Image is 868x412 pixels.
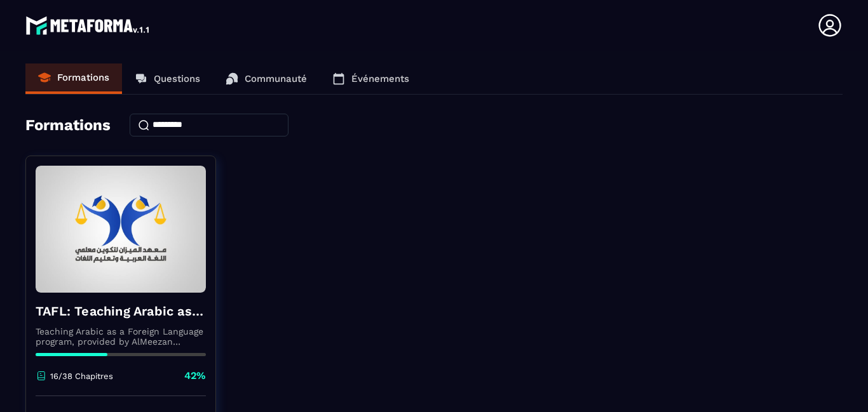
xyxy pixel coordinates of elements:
[36,302,206,320] h4: TAFL: Teaching Arabic as a Foreign Language program - June
[25,63,122,94] a: Formations
[50,371,113,381] p: 16/38 Chapitres
[57,72,109,83] p: Formations
[245,73,307,84] p: Communauté
[184,369,206,383] p: 42%
[351,73,409,84] p: Événements
[25,116,111,134] h4: Formations
[25,13,151,38] img: logo
[213,63,320,94] a: Communauté
[320,63,422,94] a: Événements
[36,166,206,293] img: formation-background
[122,63,213,94] a: Questions
[36,326,206,347] p: Teaching Arabic as a Foreign Language program, provided by AlMeezan Academy in the [GEOGRAPHIC_DATA]
[154,73,200,84] p: Questions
